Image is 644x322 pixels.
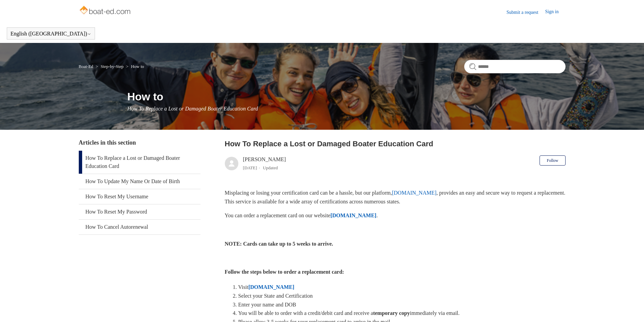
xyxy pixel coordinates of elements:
span: . [376,213,378,218]
span: Articles in this section [79,139,136,146]
div: Live chat [621,299,639,317]
a: Sign in [545,8,565,16]
a: [DOMAIN_NAME] [330,213,376,218]
a: Boat-Ed [79,64,93,69]
h1: How to [127,89,566,105]
li: Boat-Ed [79,64,95,69]
div: [PERSON_NAME] [243,155,286,172]
strong: temporary copy [373,310,410,316]
a: Submit a request [506,9,545,16]
strong: Follow the steps below to order a replacement card: [225,269,344,275]
input: Search [464,60,566,73]
li: Updated [263,165,278,170]
time: 04/08/2025, 12:48 [243,165,257,170]
img: Boat-Ed Help Center home page [79,4,133,18]
span: You will be able to order with a credit/debit card and receive a immediately via email. [238,310,460,316]
span: How To Replace a Lost or Damaged Boater Education Card [127,106,258,112]
span: Select your State and Certification [238,293,313,299]
a: Step-by-Step [101,64,124,69]
li: How to [125,64,144,69]
a: How To Reset My Username [79,189,200,204]
h2: How To Replace a Lost or Damaged Boater Education Card [225,138,566,149]
a: How To Cancel Autorenewal [79,220,200,234]
a: How To Replace a Lost or Damaged Boater Education Card [79,151,200,174]
a: How to [131,64,144,69]
strong: NOTE: Cards can take up to 5 weeks to arrive. [225,241,333,247]
a: How To Update My Name Or Date of Birth [79,174,200,189]
span: You can order a replacement card on our website [225,213,331,218]
button: Follow Article [540,155,565,166]
button: English ([GEOGRAPHIC_DATA]) [10,31,91,37]
span: Enter your name and DOB [238,302,296,307]
p: Misplacing or losing your certification card can be a hassle, but our platform, , provides an eas... [225,189,566,206]
li: Step-by-Step [94,64,125,69]
span: Visit [238,284,248,290]
a: How To Reset My Password [79,204,200,219]
a: [DOMAIN_NAME] [392,190,436,196]
a: [DOMAIN_NAME] [248,284,294,290]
